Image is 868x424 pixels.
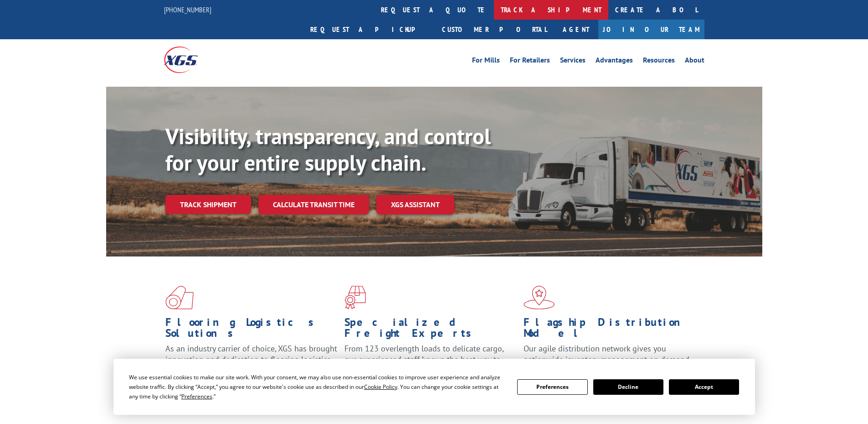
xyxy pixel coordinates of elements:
a: Services [560,57,586,67]
div: Cookie Consent Prompt [113,359,755,415]
img: xgs-icon-total-supply-chain-intelligence-red [165,286,194,309]
span: Cookie Policy [364,383,397,391]
img: xgs-icon-flagship-distribution-model-red [524,286,555,309]
a: Calculate transit time [258,195,369,215]
a: Resources [643,57,675,67]
a: [PHONE_NUMBER] [164,5,211,14]
a: Advantages [596,57,633,67]
a: Request a pickup [303,20,435,39]
button: Preferences [517,379,587,395]
button: Accept [669,379,739,395]
span: Preferences [181,393,212,400]
span: Our agile distribution network gives you nationwide inventory management on demand. [524,343,691,365]
img: xgs-icon-focused-on-flooring-red [344,286,366,309]
a: For Mills [472,57,500,67]
p: From 123 overlength loads to delicate cargo, our experienced staff knows the best way to move you... [344,343,517,384]
button: Decline [593,379,663,395]
a: Agent [554,20,598,39]
div: We use essential cookies to make our site work. With your consent, we may also use non-essential ... [129,372,506,401]
a: About [685,57,704,67]
a: For Retailers [510,57,550,67]
span: As an industry carrier of choice, XGS has brought innovation and dedication to flooring logistics... [165,343,337,376]
b: Visibility, transparency, and control for your entire supply chain. [165,122,491,177]
a: Track shipment [165,195,251,214]
a: Customer Portal [435,20,554,39]
h1: Flooring Logistics Solutions [165,317,338,343]
h1: Specialized Freight Experts [344,317,517,343]
a: Join Our Team [598,20,704,39]
h1: Flagship Distribution Model [524,317,696,343]
a: XGS ASSISTANT [376,195,454,215]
